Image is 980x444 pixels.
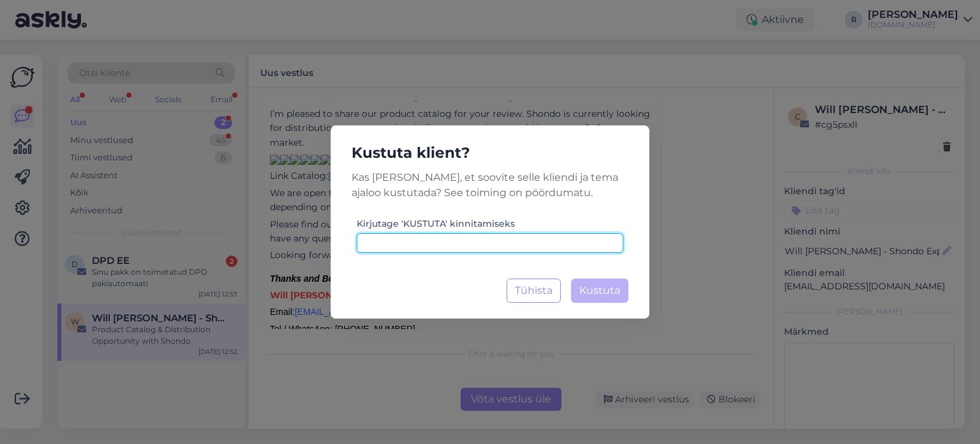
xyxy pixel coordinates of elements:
[341,170,639,201] p: Kas [PERSON_NAME], et soovite selle kliendi ja tema ajaloo kustutada? See toiming on pöördumatu.
[357,217,515,231] label: Kirjutage 'KUSTUTA' kinnitamiseks
[579,284,620,296] span: Kustuta
[507,279,561,303] button: Tühista
[571,279,628,303] button: Kustuta
[341,141,639,165] h5: Kustuta klient?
